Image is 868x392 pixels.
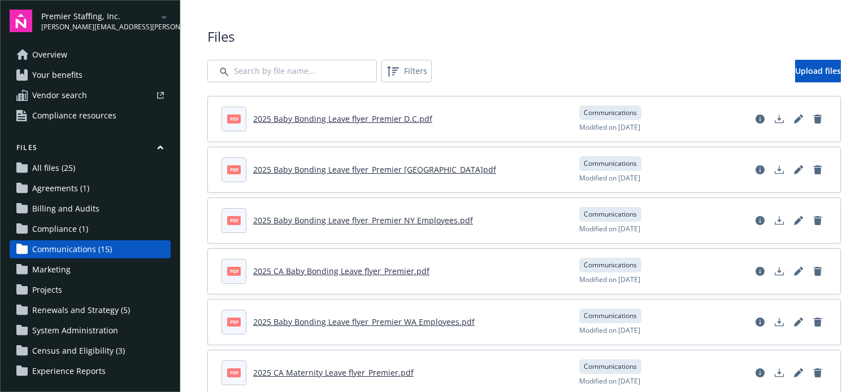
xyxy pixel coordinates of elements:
[10,179,171,197] a: Agreements (1)
[584,311,637,321] span: Communications
[253,266,429,276] a: 2025 CA Baby Bonding Leave flyer_Premier.pdf
[207,27,841,46] span: Files
[227,318,241,326] span: pdf
[10,46,171,64] a: Overview
[32,220,88,238] span: Compliance (1)
[584,209,637,219] span: Communications
[809,262,827,280] a: Delete document
[10,10,32,32] img: navigator-logo.svg
[41,10,171,32] button: Premier Staffing, Inc.[PERSON_NAME][EMAIL_ADDRESS][PERSON_NAME][DOMAIN_NAME]arrowDropDown
[770,313,788,331] a: Download document
[10,200,171,218] a: Billing and Audits
[751,110,769,128] a: View file details
[751,364,769,382] a: View file details
[32,342,125,360] span: Census and Eligibility (3)
[10,281,171,299] a: Projects
[10,107,171,125] a: Compliance resources
[253,316,475,327] a: 2025 Baby Bonding Leave flyer_Premier WA Employees.pdf
[809,313,827,331] a: Delete document
[751,262,769,280] a: View file details
[770,364,788,382] a: Download document
[770,212,788,230] a: Download document
[10,342,171,360] a: Census and Eligibility (3)
[32,86,87,104] span: Vendor search
[789,161,808,179] a: Edit document
[404,65,427,77] span: Filters
[227,216,241,224] span: pdf
[32,240,112,258] span: Communications (15)
[10,240,171,258] a: Communications (15)
[584,158,637,169] span: Communications
[10,362,171,380] a: Experience Reports
[41,10,157,22] span: Premier Staffing, Inc.
[10,301,171,319] a: Renewals and Strategy (5)
[227,165,241,174] span: pdf
[579,173,640,183] span: Modified on [DATE]
[32,281,62,299] span: Projects
[157,10,171,24] a: arrowDropDown
[10,143,171,157] button: Files
[751,161,769,179] a: View file details
[41,22,157,32] span: [PERSON_NAME][EMAIL_ADDRESS][PERSON_NAME][DOMAIN_NAME]
[770,110,788,128] a: Download document
[32,301,130,319] span: Renewals and Strategy (5)
[770,262,788,280] a: Download document
[32,179,89,197] span: Agreements (1)
[10,220,171,238] a: Compliance (1)
[10,159,171,177] a: All files (25)
[253,215,473,226] a: 2025 Baby Bonding Leave flyer_Premier NY Employees.pdf
[795,60,841,82] a: Upload files
[227,368,241,377] span: pdf
[10,321,171,340] a: System Administration
[584,362,637,372] span: Communications
[253,367,414,378] a: 2025 CA Maternity Leave flyer_Premier.pdf
[789,364,808,382] a: Edit document
[32,46,67,64] span: Overview
[227,114,241,123] span: pdf
[10,86,171,104] a: Vendor search
[32,321,118,340] span: System Administration
[584,260,637,270] span: Communications
[751,212,769,230] a: View file details
[32,107,116,125] span: Compliance resources
[579,122,640,133] span: Modified on [DATE]
[770,161,788,179] a: Download document
[579,376,640,386] span: Modified on [DATE]
[789,110,808,128] a: Edit document
[751,313,769,331] a: View file details
[32,200,99,218] span: Billing and Audits
[32,159,75,177] span: All files (25)
[795,65,841,76] span: Upload files
[253,164,496,175] a: 2025 Baby Bonding Leave flyer_Premier [GEOGRAPHIC_DATA]pdf
[381,60,432,82] button: Filters
[789,313,808,331] a: Edit document
[579,325,640,336] span: Modified on [DATE]
[789,262,808,280] a: Edit document
[579,224,640,234] span: Modified on [DATE]
[10,261,171,279] a: Marketing
[789,212,808,230] a: Edit document
[227,267,241,275] span: pdf
[207,60,377,82] input: Search by file name...
[579,275,640,285] span: Modified on [DATE]
[32,66,83,84] span: Your benefits
[10,66,171,84] a: Your benefits
[809,212,827,230] a: Delete document
[584,108,637,118] span: Communications
[809,161,827,179] a: Delete document
[253,113,432,124] a: 2025 Baby Bonding Leave flyer_Premier D.C.pdf
[809,364,827,382] a: Delete document
[32,362,106,380] span: Experience Reports
[384,62,429,80] span: Filters
[809,110,827,128] a: Delete document
[32,261,71,279] span: Marketing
